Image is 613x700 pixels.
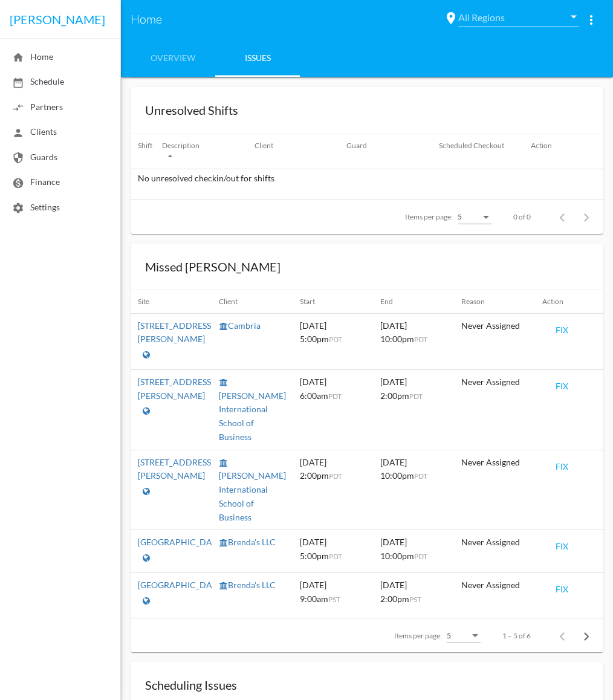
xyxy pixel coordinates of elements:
small: PDT [329,552,342,561]
span: Description [162,141,199,150]
a: [GEOGRAPHIC_DATA] [138,537,224,547]
div: Never Assigned [461,456,528,470]
a: Cambria [219,320,261,331]
a: Brenda's LLC [219,537,276,547]
span: [DATE] 10:00pm [380,320,427,345]
a: Brenda's LLC [219,580,276,590]
small: PDT [414,335,427,344]
span: FIX [556,541,568,551]
div: Never Assigned [461,319,528,333]
span: Action [542,297,563,306]
small: PDT [414,472,427,481]
a: FIX [542,456,581,478]
small: PDT [329,335,342,344]
span: Guard [346,141,367,150]
span: 5 [447,631,451,640]
a: FIX [542,375,581,397]
a: FIX [542,578,581,600]
span: [DATE] 10:00pm [380,457,427,481]
button: Previous page [550,205,574,229]
span: [DATE] 10:00pm [380,537,427,561]
a: [PERSON_NAME] International School of Business [219,457,286,522]
span: Clients [12,126,57,137]
div: Never Assigned [461,578,528,592]
small: PDT [414,552,427,561]
a: FIX [542,319,581,341]
mat-select: All Regions [458,11,579,22]
a: [STREET_ADDRESS][PERSON_NAME] [138,457,213,481]
span: [DATE] 2:00pm [300,457,342,481]
div: Never Assigned [461,375,528,389]
span: [DATE] 2:00pm [380,377,423,401]
mat-icon: monetization_on [12,177,24,189]
span: Client [255,141,273,150]
a: [PERSON_NAME] International School of Business [219,377,286,442]
span: [DATE] 5:00pm [300,320,342,345]
mat-icon: place [444,10,458,25]
span: FIX [556,381,568,391]
mat-icon: person [12,127,24,139]
mat-icon: home [12,51,24,63]
span: Schedule [12,76,64,86]
span: Shift [138,141,152,150]
mat-card-title: Missed [PERSON_NAME] [131,244,603,291]
div: 1 – 5 of 6 [502,630,531,641]
span: Finance [12,177,60,187]
span: Reason [461,297,485,306]
small: PDT [409,392,423,401]
span: Action [531,141,552,150]
span: FIX [556,461,568,472]
button: Next page [574,205,598,229]
a: FIX [542,536,581,557]
span: [DATE] 9:00am [300,580,340,604]
div: No unresolved checkin/out for shifts [131,169,603,199]
span: Start [300,297,315,306]
mat-icon: settings [12,202,24,214]
span: FIX [556,584,568,594]
small: PST [409,595,421,604]
a: [STREET_ADDRESS][PERSON_NAME] [138,320,213,345]
small: PDT [329,472,342,481]
button: Previous page [550,623,574,647]
span: Client [219,297,238,306]
div: Never Assigned [461,536,528,549]
button: Next page [574,623,598,647]
small: PDT [328,392,342,401]
span: Site [138,297,149,306]
span: Partners [12,102,63,112]
span: [DATE] 6:00am [300,377,342,401]
mat-icon: more_vert [584,13,598,27]
span: Home [131,10,444,29]
a: Issues [215,38,300,77]
span: Home [12,51,53,62]
span: [DATE] 5:00pm [300,537,342,561]
mat-icon: compare_arrows [12,102,24,114]
span: [DATE] 2:00pm [380,580,421,604]
a: [STREET_ADDRESS][PERSON_NAME] [138,377,213,401]
mat-select: Items per page: [447,632,481,640]
mat-icon: security [12,152,24,164]
mat-card-title: Unresolved Shifts [131,87,603,134]
span: All Regions [458,11,568,22]
span: End [380,297,393,306]
span: FIX [556,325,568,335]
div: Items per page: [394,630,442,641]
span: Settings [12,202,60,212]
span: Scheduled Checkout [439,141,504,150]
div: 0 of 0 [513,212,531,222]
div: Items per page: [405,212,453,222]
a: [GEOGRAPHIC_DATA] [138,580,224,590]
mat-icon: date_range [12,77,24,89]
span: Guards [12,152,57,162]
a: Overview [131,38,215,77]
small: PST [328,595,340,604]
mat-select: Items per page: [458,213,491,221]
span: 5 [458,212,462,221]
